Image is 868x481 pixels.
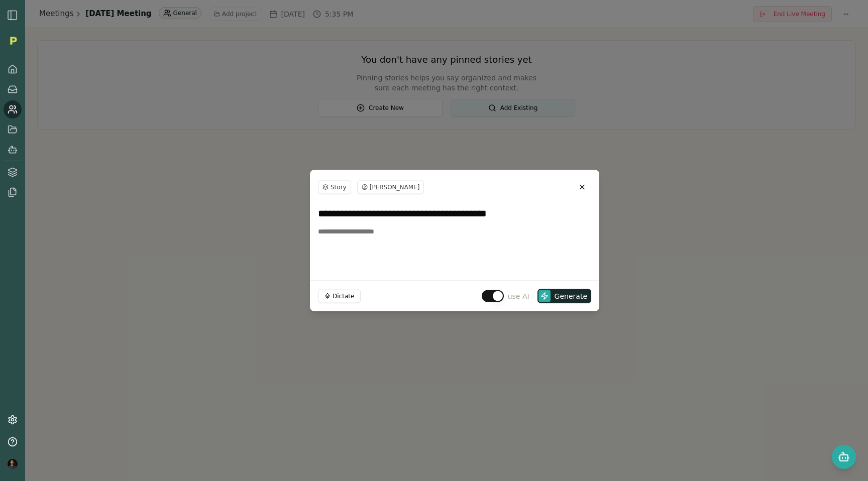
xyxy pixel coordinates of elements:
[370,183,420,191] span: [PERSON_NAME]
[8,459,18,469] img: profile
[4,433,22,451] button: Help
[318,289,361,303] button: Dictate
[508,291,529,301] span: use AI
[7,9,19,21] img: sidebar
[6,33,21,48] img: Organization logo
[357,180,424,194] button: [PERSON_NAME]
[537,289,591,303] button: Generate
[331,183,347,191] span: Story
[318,180,351,194] button: Story
[333,292,354,300] span: Dictate
[832,445,856,469] button: Open chat
[555,291,587,301] span: Generate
